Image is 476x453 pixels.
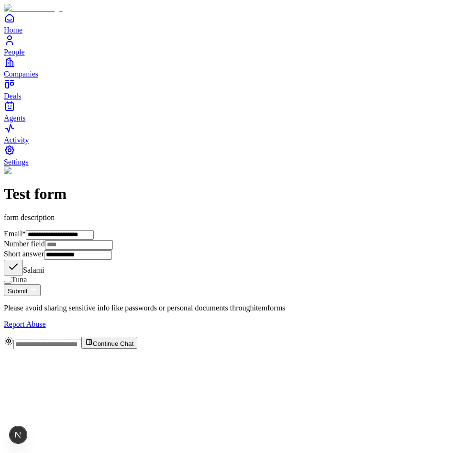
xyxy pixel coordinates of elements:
button: Submit [4,284,41,296]
label: Salami [23,266,44,274]
a: Settings [4,144,472,166]
label: Number field [4,240,45,248]
div: Continue Chat [4,336,472,349]
span: Settings [4,158,29,166]
span: Agents [4,114,25,122]
span: Continue Chat [93,340,133,347]
span: Home [4,26,22,34]
span: item [254,304,267,312]
span: Activity [4,136,29,144]
a: Companies [4,56,472,78]
button: Continue Chat [81,337,137,349]
p: form description [4,213,472,222]
a: Agents [4,100,472,122]
h1: Test form [4,185,472,203]
span: People [4,48,25,56]
label: Tuna [11,276,27,284]
a: People [4,34,472,56]
label: Email [4,230,26,238]
img: Form Logo [4,166,46,175]
a: Report Abuse [4,320,472,329]
a: Deals [4,78,472,100]
a: Home [4,12,472,34]
p: Please avoid sharing sensitive info like passwords or personal documents through forms [4,304,472,312]
label: Short answer [4,250,44,258]
span: Companies [4,70,38,78]
span: Deals [4,92,21,100]
img: Item Brain Logo [4,4,63,12]
a: Activity [4,122,472,144]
